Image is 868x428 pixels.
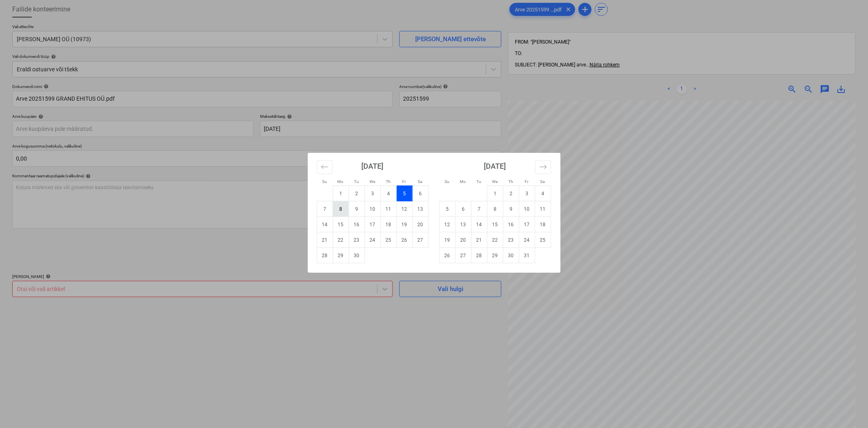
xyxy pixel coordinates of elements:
small: Su [322,179,327,184]
td: Thursday, October 30, 2025 [503,248,519,263]
small: Mo [460,179,466,184]
td: Monday, September 22, 2025 [333,232,349,248]
td: Tuesday, October 28, 2025 [471,248,487,263]
td: Monday, October 20, 2025 [455,232,471,248]
td: Sunday, October 19, 2025 [439,232,455,248]
small: Fr [403,179,406,184]
td: Thursday, September 4, 2025 [381,186,396,201]
td: Saturday, September 13, 2025 [412,201,428,217]
small: We [492,179,498,184]
small: Fr [525,179,529,184]
td: Thursday, October 9, 2025 [503,201,519,217]
td: Thursday, September 11, 2025 [381,201,396,217]
td: Sunday, September 7, 2025 [317,201,333,217]
td: Wednesday, September 17, 2025 [365,217,381,232]
td: Wednesday, September 24, 2025 [365,232,381,248]
small: Sa [418,179,423,184]
td: Tuesday, September 23, 2025 [349,232,365,248]
td: Thursday, October 16, 2025 [503,217,519,232]
td: Friday, October 24, 2025 [519,232,535,248]
td: Wednesday, October 29, 2025 [487,248,503,263]
td: Tuesday, September 16, 2025 [349,217,365,232]
button: Move forward to switch to the next month. [535,160,551,174]
td: Tuesday, September 2, 2025 [349,186,365,201]
td: Monday, September 8, 2025 [333,201,349,217]
strong: [DATE] [362,162,384,170]
td: Wednesday, October 1, 2025 [487,186,503,201]
td: Tuesday, September 9, 2025 [349,201,365,217]
td: Friday, October 31, 2025 [519,248,535,263]
small: Tu [476,179,481,184]
button: Move backward to switch to the previous month. [317,160,333,174]
td: Tuesday, September 30, 2025 [349,248,365,263]
td: Monday, October 27, 2025 [455,248,471,263]
strong: [DATE] [484,162,506,170]
td: Tuesday, October 21, 2025 [471,232,487,248]
td: Sunday, September 21, 2025 [317,232,333,248]
td: Sunday, September 28, 2025 [317,248,333,263]
small: We [369,179,375,184]
td: Friday, September 19, 2025 [396,217,412,232]
td: Monday, October 6, 2025 [455,201,471,217]
td: Thursday, October 2, 2025 [503,186,519,201]
td: Wednesday, October 8, 2025 [487,201,503,217]
small: Su [445,179,450,184]
td: Monday, October 13, 2025 [455,217,471,232]
td: Thursday, October 23, 2025 [503,232,519,248]
td: Thursday, September 18, 2025 [381,217,396,232]
td: Selected. Friday, September 5, 2025 [396,186,412,201]
td: Wednesday, October 15, 2025 [487,217,503,232]
td: Saturday, October 25, 2025 [535,232,551,248]
td: Wednesday, September 3, 2025 [365,186,381,201]
div: Calendar [308,153,561,273]
td: Friday, September 26, 2025 [396,232,412,248]
td: Saturday, October 18, 2025 [535,217,551,232]
td: Wednesday, October 22, 2025 [487,232,503,248]
td: Monday, September 15, 2025 [333,217,349,232]
small: Tu [354,179,359,184]
td: Saturday, October 11, 2025 [535,201,551,217]
td: Monday, September 29, 2025 [333,248,349,263]
td: Friday, October 3, 2025 [519,186,535,201]
td: Sunday, October 12, 2025 [439,217,455,232]
td: Friday, October 17, 2025 [519,217,535,232]
td: Sunday, October 5, 2025 [439,201,455,217]
td: Saturday, September 20, 2025 [412,217,428,232]
td: Monday, September 1, 2025 [333,186,349,201]
td: Tuesday, October 14, 2025 [471,217,487,232]
td: Saturday, September 6, 2025 [412,186,428,201]
td: Friday, September 12, 2025 [396,201,412,217]
td: Sunday, October 26, 2025 [439,248,455,263]
td: Wednesday, September 10, 2025 [365,201,381,217]
td: Tuesday, October 7, 2025 [471,201,487,217]
td: Saturday, September 27, 2025 [412,232,428,248]
td: Thursday, September 25, 2025 [381,232,396,248]
small: Th [386,179,391,184]
td: Friday, October 10, 2025 [519,201,535,217]
small: Mo [338,179,344,184]
small: Sa [541,179,545,184]
small: Th [508,179,513,184]
td: Sunday, September 14, 2025 [317,217,333,232]
td: Saturday, October 4, 2025 [535,186,551,201]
